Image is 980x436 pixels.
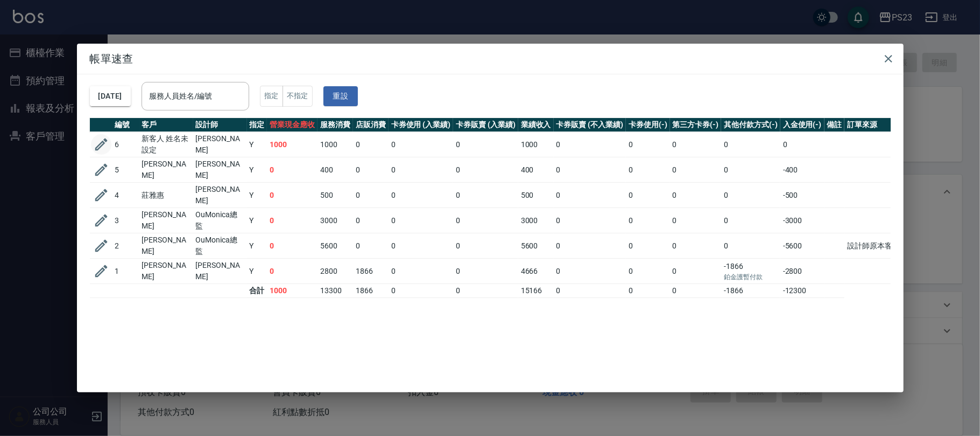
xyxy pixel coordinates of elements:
[139,132,193,157] td: 新客人 姓名未設定
[139,157,193,183] td: [PERSON_NAME]
[247,157,267,183] td: Y
[670,132,722,157] td: 0
[193,132,247,157] td: [PERSON_NAME]
[518,284,554,298] td: 15166
[780,183,824,208] td: -500
[554,183,626,208] td: 0
[670,208,722,233] td: 0
[780,233,824,259] td: -5600
[670,233,722,259] td: 0
[90,86,131,106] button: [DATE]
[780,118,824,132] th: 入金使用(-)
[193,259,247,284] td: [PERSON_NAME]
[554,118,626,132] th: 卡券販賣 (不入業績)
[844,233,903,259] td: 設計師原本客人
[139,208,193,233] td: [PERSON_NAME]
[318,259,353,284] td: 2800
[247,233,267,259] td: Y
[267,284,318,298] td: 1000
[318,157,353,183] td: 400
[626,233,670,259] td: 0
[112,157,139,183] td: 5
[626,132,670,157] td: 0
[389,183,454,208] td: 0
[318,208,353,233] td: 3000
[721,132,780,157] td: 0
[247,208,267,233] td: Y
[626,284,670,298] td: 0
[267,208,318,233] td: 0
[247,284,267,298] td: 合計
[721,259,780,284] td: -1866
[193,208,247,233] td: OuMonica總監
[721,157,780,183] td: 0
[353,157,389,183] td: 0
[554,284,626,298] td: 0
[389,259,454,284] td: 0
[353,284,389,298] td: 1866
[518,157,554,183] td: 400
[626,118,670,132] th: 卡券使用(-)
[453,259,518,284] td: 0
[283,86,313,107] button: 不指定
[554,233,626,259] td: 0
[518,183,554,208] td: 500
[780,284,824,298] td: -12300
[670,118,722,132] th: 第三方卡券(-)
[267,118,318,132] th: 營業現金應收
[112,208,139,233] td: 3
[780,157,824,183] td: -400
[112,259,139,284] td: 1
[389,284,454,298] td: 0
[626,183,670,208] td: 0
[518,132,554,157] td: 1000
[554,208,626,233] td: 0
[554,259,626,284] td: 0
[518,233,554,259] td: 5600
[193,157,247,183] td: [PERSON_NAME]
[267,157,318,183] td: 0
[353,132,389,157] td: 0
[518,259,554,284] td: 4666
[721,208,780,233] td: 0
[554,132,626,157] td: 0
[318,118,353,132] th: 服務消費
[139,259,193,284] td: [PERSON_NAME]
[780,259,824,284] td: -2800
[267,233,318,259] td: 0
[554,157,626,183] td: 0
[139,233,193,259] td: [PERSON_NAME]
[721,183,780,208] td: 0
[724,272,778,282] p: 鉑金護暫付款
[780,208,824,233] td: -3000
[318,284,353,298] td: 13300
[389,118,454,132] th: 卡券使用 (入業績)
[453,132,518,157] td: 0
[824,118,845,132] th: 備註
[389,157,454,183] td: 0
[193,183,247,208] td: [PERSON_NAME]
[721,233,780,259] td: 0
[112,233,139,259] td: 2
[353,208,389,233] td: 0
[112,183,139,208] td: 4
[780,132,824,157] td: 0
[353,118,389,132] th: 店販消費
[721,284,780,298] td: -1866
[193,233,247,259] td: OuMonica總監
[626,259,670,284] td: 0
[247,132,267,157] td: Y
[721,118,780,132] th: 其他付款方式(-)
[193,118,247,132] th: 設計師
[318,233,353,259] td: 5600
[518,208,554,233] td: 3000
[844,118,903,132] th: 訂單來源
[353,233,389,259] td: 0
[139,118,193,132] th: 客戶
[670,183,722,208] td: 0
[626,157,670,183] td: 0
[670,259,722,284] td: 0
[260,86,283,107] button: 指定
[323,86,358,106] button: 重設
[389,233,454,259] td: 0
